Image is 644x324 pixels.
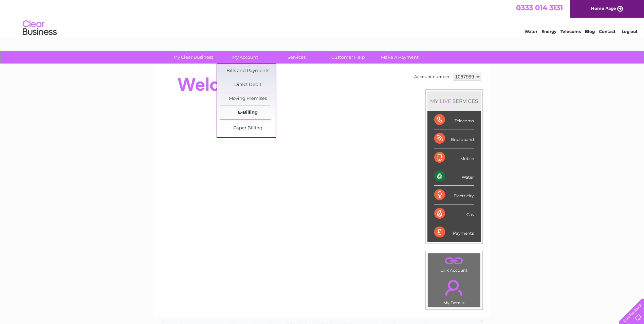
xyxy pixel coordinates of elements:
[217,51,273,64] a: My Account
[220,92,276,106] a: Moving Premises
[269,51,325,64] a: Services
[427,91,481,111] div: MY SERVICES
[599,29,615,34] a: Contact
[428,253,480,274] td: Link Account
[541,29,556,34] a: Energy
[220,122,276,135] a: Paper Billing
[220,106,276,120] a: E-Billing
[434,148,474,167] div: Mobile
[585,29,595,34] a: Blog
[430,255,478,267] a: .
[525,29,537,34] a: Water
[434,111,474,129] div: Telecoms
[434,167,474,186] div: Water
[434,223,474,241] div: Payments
[320,51,376,64] a: Customer Help
[434,186,474,204] div: Electricity
[430,276,478,300] a: .
[434,129,474,148] div: Broadband
[434,204,474,223] div: Gas
[220,78,276,92] a: Direct Debit
[165,51,221,64] a: My Clear Business
[220,64,276,78] a: Bills and Payments
[428,274,480,307] td: My Details
[560,29,581,34] a: Telecoms
[412,71,451,83] td: Account number
[438,98,453,104] div: LIVE
[372,51,428,64] a: Make A Payment
[162,4,483,33] div: Clear Business is a trading name of Verastar Limited (registered in [GEOGRAPHIC_DATA] No. 3667643...
[22,18,57,38] img: logo.png
[622,29,638,34] a: Log out
[516,3,563,12] a: 0333 014 3131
